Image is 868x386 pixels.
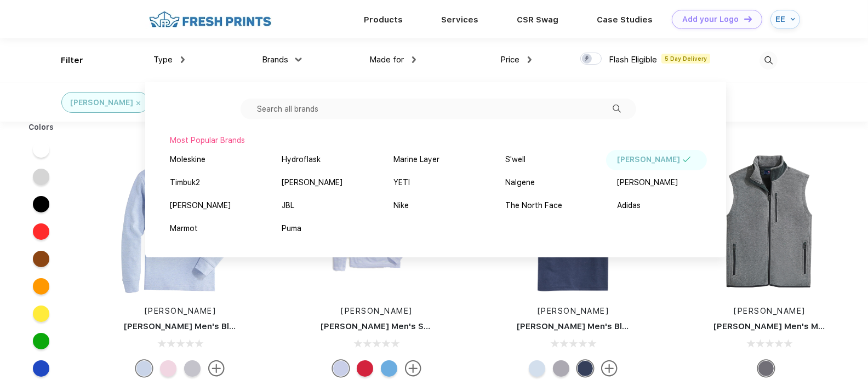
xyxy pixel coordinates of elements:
[529,360,545,377] div: Jake Blue
[517,321,731,331] a: [PERSON_NAME] Men's Blank Edgartown Pique Polo
[369,55,404,65] span: Made for
[153,55,173,65] span: Type
[145,307,216,315] a: [PERSON_NAME]
[617,200,641,211] div: Adidas
[601,360,618,377] img: more.svg
[170,223,198,234] div: Marmot
[744,16,752,22] img: DT
[170,135,701,146] div: Most Popular Brands
[124,321,339,331] a: [PERSON_NAME] Men's Blank Saltwater Quarter-Zip
[617,177,678,188] div: [PERSON_NAME]
[500,55,519,65] span: Price
[170,200,231,211] div: [PERSON_NAME]
[441,15,478,25] a: Services
[412,56,416,63] img: dropdown.png
[538,307,609,315] a: [PERSON_NAME]
[381,360,397,377] div: Coastline
[609,55,657,65] span: Flash Eligible
[208,360,225,377] img: more.svg
[170,177,200,188] div: Timbuk2
[734,307,806,315] a: [PERSON_NAME]
[758,360,774,377] div: Gray Heather
[553,360,569,377] div: Barracuda
[517,15,558,25] a: CSR Swag
[333,360,349,377] div: Jos Van White
[107,149,253,295] img: func=resize&h=266
[282,177,342,188] div: [PERSON_NAME]
[241,99,636,119] input: Search all brands
[528,56,532,63] img: dropdown.png
[262,55,288,65] span: Brands
[505,200,562,211] div: The North Face
[357,360,373,377] div: Resort Red
[282,223,301,234] div: Puma
[759,51,778,70] img: desktop_search.svg
[20,122,62,133] div: Colors
[136,360,152,377] div: Light Blue
[341,307,413,315] a: [PERSON_NAME]
[136,101,140,105] img: filter_cancel.svg
[282,200,294,211] div: JBL
[393,154,439,165] div: Marine Layer
[682,15,739,24] div: Add your Logo
[697,149,843,295] img: func=resize&h=266
[70,97,133,108] div: [PERSON_NAME]
[683,157,691,162] img: filter_selected.svg
[393,200,409,211] div: Nike
[146,10,275,29] img: fo%20logo%202.webp
[321,321,562,331] a: [PERSON_NAME] Men's Sankaty Performance Quarter-Zip
[505,177,535,188] div: Nalgene
[791,17,795,21] img: arrow_down_blue.svg
[617,154,680,165] div: [PERSON_NAME]
[295,57,302,61] img: dropdown.png
[184,360,201,377] div: Granite
[170,154,205,165] div: Moleskine
[393,177,410,188] div: YETI
[577,360,593,377] div: Deep Bay
[505,154,526,165] div: S'well
[181,56,185,63] img: dropdown.png
[613,105,621,113] img: filter_dropdown_search.svg
[282,154,321,165] div: Hydroflask
[61,54,83,67] div: Filter
[160,360,176,377] div: Pink Cloud
[364,15,403,25] a: Products
[776,15,788,24] div: EE
[405,360,421,377] img: more.svg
